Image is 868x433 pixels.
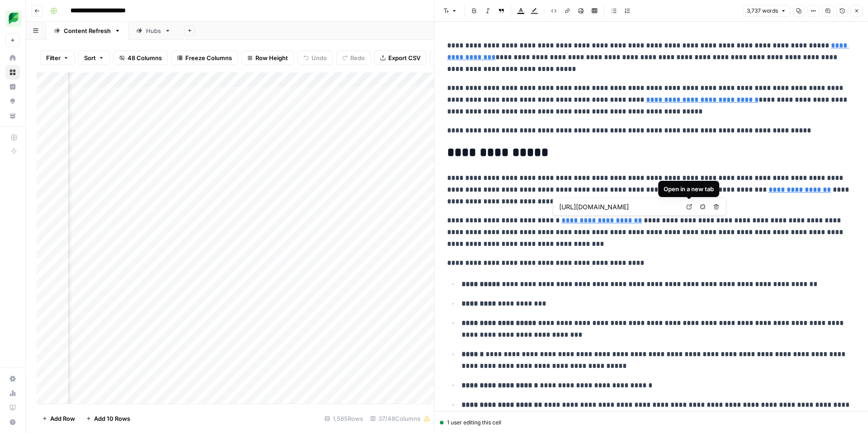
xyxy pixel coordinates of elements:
button: Freeze Columns [171,51,238,65]
span: Row Height [255,53,288,62]
button: 3,737 words [743,5,790,17]
a: Content Refresh [46,22,128,40]
button: Row Height [241,51,294,65]
span: Undo [311,53,327,62]
button: Workspace: SproutSocial [5,7,20,30]
a: Insights [5,80,20,94]
span: Add 10 Rows [94,414,130,423]
span: Export CSV [388,53,420,62]
a: Home [5,51,20,65]
div: 1 user editing this cell [440,419,863,427]
a: Opportunities [5,94,20,108]
button: Sort [78,51,110,65]
span: Filter [46,53,61,62]
a: Browse [5,65,20,80]
button: 48 Columns [113,51,168,65]
a: Your Data [5,108,20,123]
button: Undo [297,51,333,65]
span: Redo [350,53,365,62]
a: Learning Hub [5,400,20,415]
span: 48 Columns [127,53,162,62]
button: Redo [336,51,371,65]
div: 37/48 Columns [367,411,434,426]
span: Sort [84,53,96,62]
button: Export CSV [374,51,426,65]
a: Hubs [128,22,179,40]
span: Add Row [50,414,75,423]
span: 3,737 words [747,7,778,15]
span: Freeze Columns [185,53,232,62]
a: Usage [5,386,20,400]
div: Content Refresh [64,26,111,35]
img: SproutSocial Logo [5,10,22,27]
a: Settings [5,372,20,386]
button: Add Row [37,411,80,426]
div: 1,585 Rows [321,411,367,426]
button: Help + Support [5,415,20,429]
div: Hubs [146,26,161,35]
button: Add 10 Rows [80,411,136,426]
button: Filter [40,51,75,65]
